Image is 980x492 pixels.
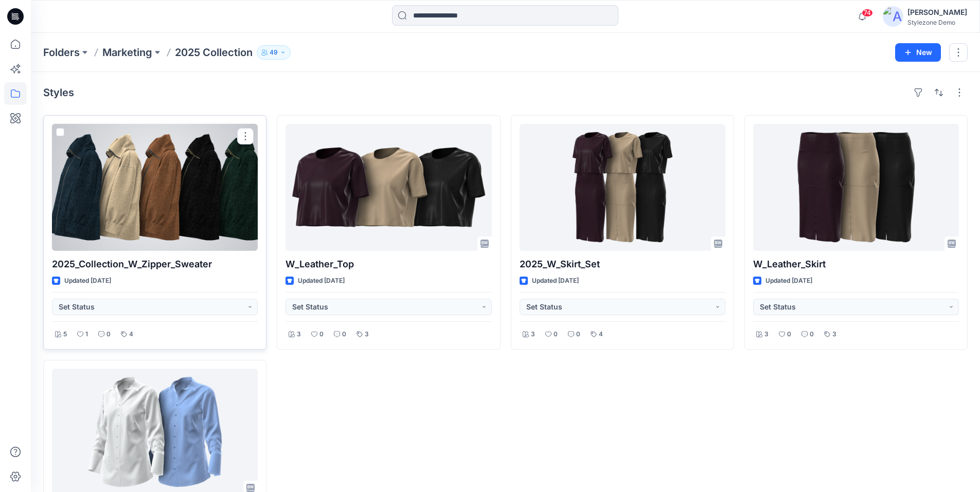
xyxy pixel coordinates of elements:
a: 2025_W_Skirt_Set [520,124,725,251]
p: 0 [319,329,324,340]
p: 4 [129,329,133,340]
a: Folders [43,45,80,60]
p: 49 [270,47,278,58]
p: 2025_W_Skirt_Set [520,257,725,271]
p: 3 [531,329,535,340]
a: Marketing [102,45,152,60]
button: New [895,43,941,62]
img: avatar [883,6,903,27]
div: Stylezone Demo [907,19,967,26]
p: 3 [297,329,301,340]
div: [PERSON_NAME] [907,6,967,19]
p: 3 [764,329,769,340]
p: 4 [599,329,603,340]
button: 49 [257,45,291,60]
p: W_Leather_Skirt [753,257,959,271]
p: Updated [DATE] [532,276,579,286]
p: 3 [365,329,369,340]
p: 0 [342,329,346,340]
h4: Styles [43,86,74,99]
p: 0 [787,329,791,340]
p: Updated [DATE] [64,276,111,286]
p: 0 [106,329,111,340]
a: 2025_Collection_W_Zipper_Sweater [52,124,258,251]
p: 1 [85,329,88,340]
p: Updated [DATE] [765,276,812,286]
p: 0 [554,329,558,340]
p: 0 [576,329,580,340]
p: 2025_Collection_W_Zipper_Sweater [52,257,258,271]
p: W_Leather_Top [286,257,491,271]
p: 2025 Collection [175,45,253,60]
a: W_Leather_Top [286,124,491,251]
a: W_Leather_Skirt [753,124,959,251]
p: 5 [63,329,67,340]
span: 74 [862,9,873,17]
p: 0 [810,329,814,340]
p: Updated [DATE] [298,276,345,286]
p: 3 [832,329,836,340]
